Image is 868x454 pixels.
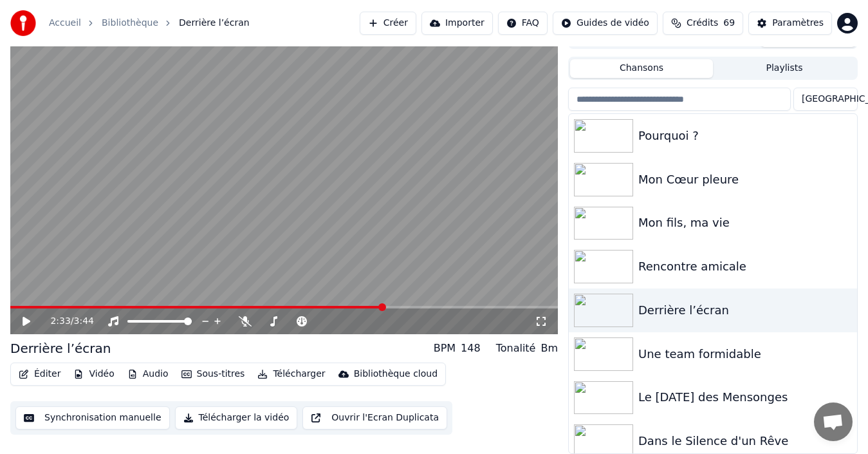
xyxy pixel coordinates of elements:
[570,59,713,78] button: Chansons
[49,17,81,30] a: Accueil
[50,315,70,328] span: 2:33
[14,365,66,383] button: Éditer
[687,17,718,30] span: Crédits
[176,365,250,383] button: Sous-titres
[638,258,852,276] div: Rencontre amicale
[10,10,36,36] img: youka
[540,341,558,356] div: Bm
[638,388,852,406] div: Le [DATE] des Mensonges
[638,171,852,189] div: Mon Cœur pleure
[179,17,250,30] span: Derrière l’écran
[421,12,493,35] button: Importer
[638,345,852,363] div: Une team formidable
[10,339,111,357] div: Derrière l’écran
[772,17,824,30] div: Paramètres
[50,315,81,328] div: /
[175,406,298,430] button: Télécharger la vidéo
[498,12,548,35] button: FAQ
[74,315,94,328] span: 3:44
[638,214,852,232] div: Mon fils, ma vie
[713,59,856,78] button: Playlists
[663,12,743,35] button: Crédits69
[15,406,170,430] button: Synchronisation manuelle
[434,341,456,356] div: BPM
[496,341,536,356] div: Tonalité
[252,365,330,383] button: Télécharger
[360,12,416,35] button: Créer
[723,17,735,30] span: 69
[814,402,853,441] div: Ouvrir le chat
[638,432,852,450] div: Dans le Silence d'un Rêve
[122,365,174,383] button: Audio
[748,12,832,35] button: Paramètres
[49,17,250,30] nav: breadcrumb
[638,127,852,145] div: Pourquoi ?
[68,365,119,383] button: Vidéo
[461,341,481,356] div: 148
[354,368,438,381] div: Bibliothèque cloud
[553,12,658,35] button: Guides de vidéo
[638,301,852,319] div: Derrière l’écran
[102,17,158,30] a: Bibliothèque
[302,406,447,430] button: Ouvrir l'Ecran Duplicata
